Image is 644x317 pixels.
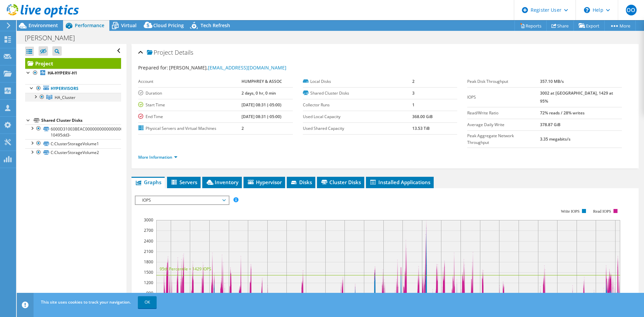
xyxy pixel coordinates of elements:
[574,20,605,31] a: Export
[121,22,137,29] span: Virtual
[290,179,312,186] span: Disks
[201,22,230,29] span: Tech Refresh
[540,78,564,84] b: 357.10 MB/s
[626,5,637,15] span: OO
[412,78,415,84] b: 2
[303,125,412,132] label: Used Shared Capacity
[138,78,241,85] label: Account
[206,179,238,186] span: Inventory
[208,64,286,71] a: [EMAIL_ADDRESS][DOMAIN_NAME]
[29,22,58,29] span: Environment
[467,133,540,146] label: Peak Aggregate Network Throughput
[412,125,430,131] b: 13.53 TiB
[135,179,161,186] span: Graphs
[25,69,121,77] a: HA-HYPERV-H1
[604,20,636,31] a: More
[144,238,153,244] text: 2400
[540,110,585,116] b: 72% reads / 28% writes
[241,114,281,119] b: [DATE] 08:31 (-05:00)
[412,102,415,108] b: 1
[138,296,157,308] a: OK
[320,179,361,186] span: Cluster Disks
[467,78,540,85] label: Peak Disk Throughput
[25,139,121,148] a: C:ClusterStorageVolume1
[144,249,153,254] text: 2100
[146,290,153,296] text: 900
[540,90,613,104] b: 3002 at [GEOGRAPHIC_DATA], 1429 at 95%
[147,49,173,56] span: Project
[170,179,197,186] span: Servers
[160,266,211,272] text: 95th Percentile = 1429 IOPS
[467,110,540,116] label: Read/Write Ratio
[247,179,282,186] span: Hypervisor
[241,78,282,84] b: HUMPHREY & ASSOC
[303,78,412,85] label: Local Disks
[48,70,77,76] b: HA-HYPERV-H1
[303,102,412,108] label: Collector Runs
[303,113,412,120] label: Used Local Capacity
[546,20,574,31] a: Share
[175,48,193,56] span: Details
[241,102,281,108] b: [DATE] 08:31 (-05:00)
[303,90,412,97] label: Shared Cluster Disks
[540,122,560,127] b: 378.87 GiB
[467,121,540,128] label: Average Daily Write
[25,148,121,157] a: C:ClusterStorageVolume2
[412,114,433,119] b: 368.00 GiB
[144,217,153,223] text: 3000
[169,64,286,71] span: [PERSON_NAME],
[139,196,225,204] span: IOPS
[25,84,121,93] a: Hypervisors
[467,94,540,101] label: IOPS
[515,20,547,31] a: Reports
[540,136,571,142] b: 3.35 megabits/s
[138,64,168,71] label: Prepared for:
[369,179,430,186] span: Installed Applications
[412,90,415,96] b: 3
[144,280,153,285] text: 1200
[138,102,241,108] label: Start Time
[22,34,85,42] h1: [PERSON_NAME]
[25,58,121,69] a: Project
[584,7,590,13] svg: \n
[25,93,121,102] a: HA_Cluster
[593,209,611,214] text: Read IOPS
[138,113,241,120] label: End Time
[241,125,244,131] b: 2
[144,227,153,233] text: 2700
[55,95,75,100] span: HA_Cluster
[144,259,153,265] text: 1800
[561,209,580,214] text: Write IOPS
[75,22,104,29] span: Performance
[138,90,241,97] label: Duration
[41,116,121,124] div: Shared Cluster Disks
[41,299,131,305] span: This site uses cookies to track your navigation.
[144,269,153,275] text: 1500
[138,125,241,132] label: Physical Servers and Virtual Machines
[241,90,276,96] b: 2 days, 0 hr, 0 min
[153,22,184,29] span: Cloud Pricing
[138,154,177,160] a: More Information
[25,124,121,139] a: 6000D31003BEAC000000000000000003-10495dd3-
